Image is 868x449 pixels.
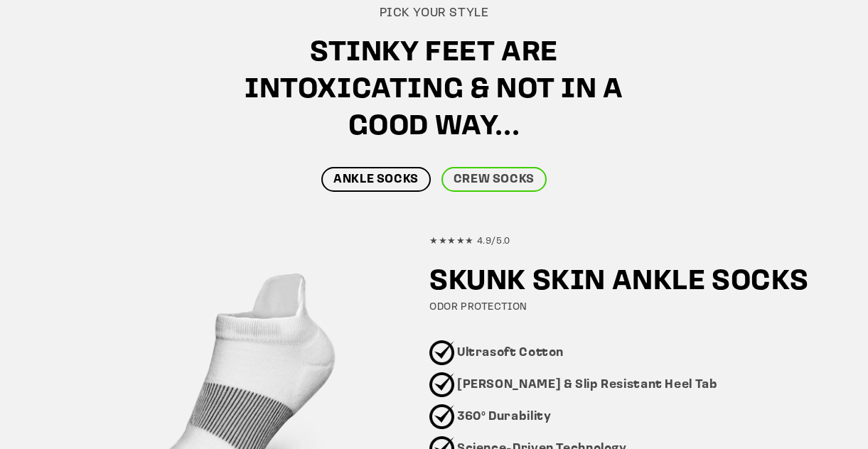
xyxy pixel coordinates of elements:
a: ANKLE SOCKS [321,167,431,192]
h5: ★★★★★ 4.9/5.0 [429,236,818,248]
strong: 360° Durability [457,411,551,423]
h2: SKUNK SKIN ANKLE SOCKS [429,264,818,301]
h3: Pick your style [203,6,665,22]
h4: ODOR PROTECTION [429,301,818,315]
strong: Ultrasoft Cotton [457,347,564,359]
a: CREW SOCKS [441,167,547,192]
h2: Stinky feet are intoxicating & not in a good way... [203,35,665,146]
strong: [PERSON_NAME] & Slip Resistant Heel Tab [457,379,718,391]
